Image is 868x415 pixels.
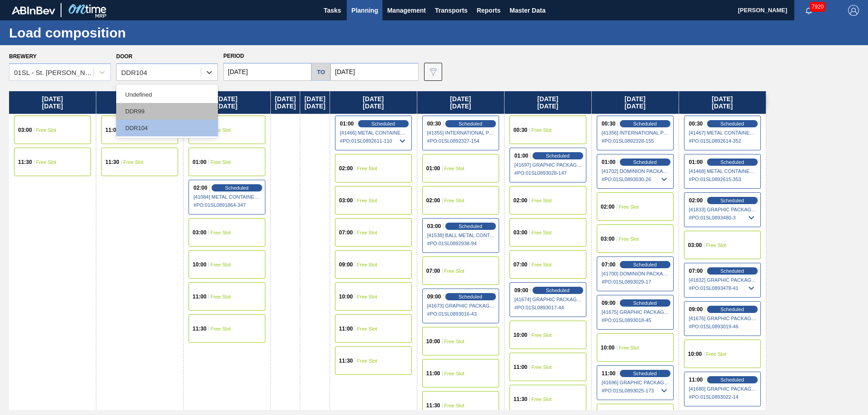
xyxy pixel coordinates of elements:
[689,135,757,146] span: # PO : 01SL0892614-352
[339,230,353,235] span: 07:00
[794,4,823,17] button: Notifications
[546,153,570,159] span: Scheduled
[602,385,670,396] span: # PO : 01SL0893025-173
[340,130,408,135] span: [41466] METAL CONTAINER CORPORATION - 0008219743
[514,198,528,203] span: 02:00
[427,303,495,308] span: [41673] GRAPHIC PACKAGING INTERNATIONA - 0008221069
[706,351,726,357] span: Free Slot
[211,326,231,331] span: Free Slot
[36,159,57,165] span: Free Slot
[121,69,147,76] div: DDR104
[721,198,744,203] span: Scheduled
[36,127,57,133] span: Free Slot
[417,91,504,114] div: [DATE] [DATE]
[633,121,657,126] span: Scheduled
[546,288,570,293] span: Scheduled
[271,91,300,114] div: [DATE] [DATE]
[193,159,207,165] span: 01:00
[105,159,119,165] span: 11:30
[357,294,377,299] span: Free Slot
[427,294,441,299] span: 09:00
[721,159,744,165] span: Scheduled
[322,5,342,16] span: Tasks
[427,130,495,135] span: [41355] INTERNATIONAL PAPER COMPANY - 0008219781
[116,53,132,60] label: Door
[689,392,757,402] span: # PO : 01SL0893022-14
[351,5,378,16] span: Planning
[339,326,353,331] span: 11:00
[426,403,440,408] span: 11:30
[721,121,744,126] span: Scheduled
[689,159,703,165] span: 01:00
[340,121,354,126] span: 01:00
[116,120,218,136] div: DDR104
[602,168,670,174] span: [41702] DOMINION PACKAGING, INC. - 0008325026
[193,194,261,200] span: [41084] METAL CONTAINER CORPORATION - 0008219743
[689,198,703,203] span: 02:00
[193,262,207,267] span: 10:00
[9,91,96,114] div: [DATE] [DATE]
[532,127,552,133] span: Free Slot
[602,309,670,315] span: [41675] GRAPHIC PACKAGING INTERNATIONA - 0008221069
[602,371,616,376] span: 11:00
[514,302,582,313] span: # PO : 01SL0893017-44
[339,198,353,203] span: 03:00
[602,262,616,267] span: 07:00
[689,307,703,312] span: 09:00
[689,377,703,382] span: 11:00
[689,174,757,185] span: # PO : 01SL0892615-353
[211,262,231,267] span: Free Slot
[602,130,670,135] span: [41356] INTERNATIONAL PAPER COMPANY - 0008219781
[357,326,377,331] span: Free Slot
[633,262,657,267] span: Scheduled
[427,224,441,229] span: 03:00
[317,69,325,75] h5: to
[211,230,231,235] span: Free Slot
[357,262,377,267] span: Free Slot
[505,91,591,114] div: [DATE] [DATE]
[602,159,616,165] span: 01:00
[619,236,639,242] span: Free Slot
[514,153,528,159] span: 01:00
[689,268,703,274] span: 07:00
[688,242,702,248] span: 03:00
[105,127,119,133] span: 11:00
[193,200,261,210] span: # PO : 01SL0891864-347
[509,5,545,16] span: Master Data
[357,358,377,364] span: Free Slot
[223,63,311,81] input: mm/dd/yyyy
[514,230,528,235] span: 03:00
[810,2,826,12] span: 7920
[532,198,552,203] span: Free Slot
[444,403,465,408] span: Free Slot
[514,127,528,133] span: 00:30
[689,386,757,392] span: [41680] GRAPHIC PACKAGING INTERNATIONA - 0008221069
[444,198,465,203] span: Free Slot
[602,315,670,326] span: # PO : 01SL0893018-45
[211,127,231,133] span: Free Slot
[123,159,144,165] span: Free Slot
[602,135,670,146] span: # PO : 01SL0892328-155
[211,159,231,165] span: Free Slot
[532,364,552,370] span: Free Slot
[601,204,615,210] span: 02:00
[357,230,377,235] span: Free Slot
[387,5,426,16] span: Management
[721,377,744,382] span: Scheduled
[514,262,528,267] span: 07:00
[426,371,440,376] span: 11:00
[689,321,757,332] span: # PO : 01SL0893019-46
[96,91,183,114] div: [DATE] [DATE]
[357,166,377,171] span: Free Slot
[706,242,726,248] span: Free Slot
[330,91,417,114] div: [DATE] [DATE]
[339,166,353,171] span: 02:00
[532,396,552,402] span: Free Slot
[300,91,329,114] div: [DATE] [DATE]
[372,121,395,126] span: Scheduled
[193,326,207,331] span: 11:30
[9,53,37,60] label: Brewery
[444,339,465,344] span: Free Slot
[689,207,757,212] span: [41833] GRAPHIC PACKAGING INTERNATIONA - 0008221069
[426,268,440,274] span: 07:00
